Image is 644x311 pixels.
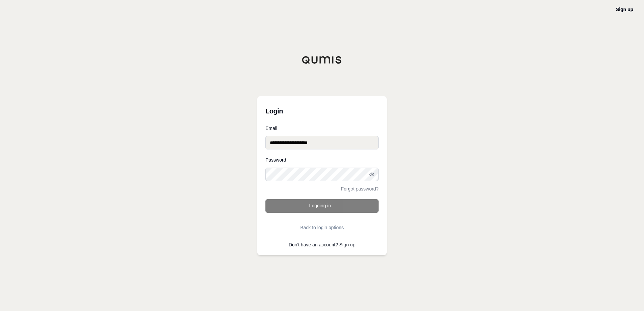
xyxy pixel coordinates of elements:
[265,158,379,162] label: Password
[340,242,355,247] a: Sign up
[302,56,342,64] img: Qumis
[616,7,633,12] a: Sign up
[265,221,379,234] button: Back to login options
[265,104,379,118] h3: Login
[341,186,379,191] a: Forgot password?
[265,126,379,131] label: Email
[265,242,379,247] p: Don't have an account?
